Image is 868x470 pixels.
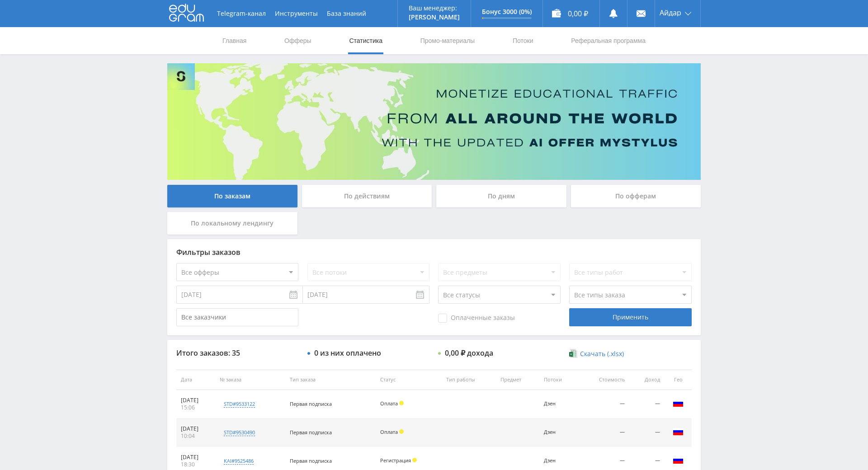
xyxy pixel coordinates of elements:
span: Оплата [380,400,398,407]
a: Главная [222,27,247,54]
span: Холд [399,429,404,434]
span: Оплата [380,428,398,435]
img: rus.png [673,426,684,437]
div: 18:30 [181,461,211,468]
td: — [579,390,629,418]
span: Оплаченные заказы [438,314,515,323]
a: Промо-материалы [420,27,476,54]
a: Скачать (.xlsx) [569,349,623,358]
p: Бонус 3000 (0%) [482,8,532,15]
div: Дзен [544,401,574,407]
td: — [629,418,665,447]
div: По действиям [302,185,432,207]
td: — [579,418,629,447]
img: xlsx [569,349,577,358]
div: Дзен [544,458,574,464]
span: Холд [399,401,404,405]
th: Гео [665,370,692,390]
th: Доход [629,370,665,390]
th: Тип работы [442,370,496,390]
div: Итого заказов: 35 [176,349,298,357]
a: Офферы [283,27,312,54]
div: По дням [436,185,566,207]
div: По заказам [167,185,297,207]
a: Реферальная программа [570,27,646,54]
div: 15:06 [181,404,211,411]
img: Banner [167,63,701,180]
th: № заказа [215,370,285,390]
div: Дзен [544,429,574,435]
div: По офферам [571,185,701,207]
th: Тип заказа [285,370,376,390]
a: Статистика [348,27,383,54]
div: [DATE] [181,454,211,461]
div: По локальному лендингу [167,212,297,235]
span: Скачать (.xlsx) [580,350,624,357]
div: 0 из них оплачено [314,349,381,357]
a: Потоки [512,27,534,54]
p: [PERSON_NAME] [409,14,460,21]
th: Предмет [496,370,539,390]
th: Потоки [539,370,579,390]
td: — [629,390,665,418]
div: Применить [569,308,691,326]
div: [DATE] [181,425,211,432]
p: Ваш менеджер: [409,5,460,12]
span: Первая подписка [290,429,332,436]
th: Стоимость [579,370,629,390]
span: Холд [412,458,417,462]
span: Первая подписка [290,457,332,464]
div: std#9530490 [224,429,255,436]
img: rus.png [673,398,684,409]
img: rus.png [673,455,684,465]
div: [DATE] [181,397,211,404]
th: Дата [176,370,215,390]
div: kai#9525486 [224,457,254,465]
div: std#9533122 [224,400,255,408]
span: Первая подписка [290,400,332,407]
th: Статус [376,370,442,390]
span: Регистрация [380,457,411,464]
input: Все заказчики [176,308,298,326]
span: Айдар [660,9,681,16]
div: Фильтры заказов [176,248,692,256]
div: 10:04 [181,432,211,440]
div: 0,00 ₽ дохода [445,349,493,357]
